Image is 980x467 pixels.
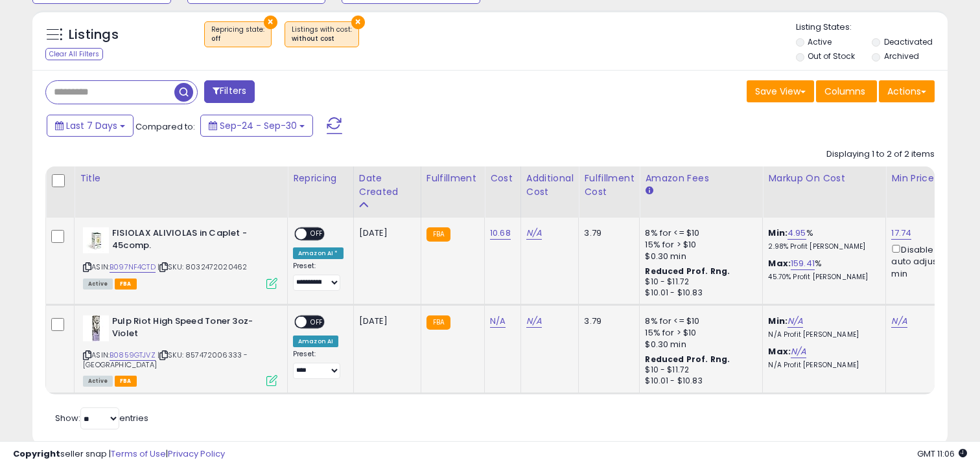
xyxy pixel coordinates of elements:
div: Cost [490,172,515,185]
span: Listings with cost : [292,25,352,44]
div: off [211,34,264,43]
p: 2.98% Profit [PERSON_NAME] [768,242,876,251]
div: ASIN: [83,315,277,385]
button: Actions [879,80,935,102]
div: $0.30 min [645,251,752,262]
div: $10.01 - $10.83 [645,288,752,299]
p: Listing States: [796,21,948,34]
span: Sep-24 - Sep-30 [220,119,297,132]
span: Last 7 Days [66,119,117,132]
small: Amazon Fees. [645,185,653,197]
h5: Listings [69,26,119,44]
span: FBA [115,279,137,290]
div: Disable auto adjust min [891,242,953,280]
div: Amazon AI * [293,247,344,259]
label: Deactivated [884,36,933,47]
span: FBA [115,376,137,387]
div: $10.01 - $10.83 [645,376,752,387]
span: | SKU: 8032472020462 [157,262,247,272]
a: Terms of Use [111,448,166,460]
span: Compared to: [135,120,195,133]
b: Pulp Riot High Speed Toner 3oz- Violet [112,315,270,343]
a: 17.74 [891,227,911,240]
span: Show: entries [55,412,148,424]
div: [DATE] [359,315,411,327]
b: Max: [768,257,791,269]
div: Date Created [359,172,415,199]
b: Min: [768,227,787,239]
span: 2025-10-8 11:06 GMT [917,448,967,460]
span: Repricing state : [211,25,264,44]
div: % [768,227,876,251]
a: N/A [490,315,506,328]
div: $0.30 min [645,339,752,350]
div: Preset: [293,262,344,291]
button: × [351,16,365,29]
label: Active [808,36,832,47]
div: Repricing [293,172,348,185]
div: Clear All Filters [45,48,103,60]
label: Out of Stock [808,51,855,62]
a: N/A [787,315,803,328]
button: Sep-24 - Sep-30 [200,115,313,137]
p: N/A Profit [PERSON_NAME] [768,330,876,339]
a: N/A [891,315,907,328]
div: Fulfillment [426,172,479,185]
div: 8% for <= $10 [645,227,752,239]
button: Filters [204,80,255,103]
span: All listings currently available for purchase on Amazon [83,279,113,290]
a: 10.68 [490,227,511,240]
div: ASIN: [83,227,277,288]
div: seller snap | | [13,448,225,461]
div: Amazon Fees [645,172,757,185]
b: Reduced Prof. Rng. [645,266,730,277]
small: FBA [426,315,450,330]
div: 15% for > $10 [645,239,752,251]
a: 4.95 [787,227,806,240]
div: Additional Cost [526,172,574,199]
p: N/A Profit [PERSON_NAME] [768,361,876,370]
div: Fulfillment Cost [584,172,634,199]
div: Amazon AI [293,336,338,347]
div: Title [80,172,282,185]
div: $10 - $11.72 [645,365,752,376]
a: B097NF4CTD [110,262,156,273]
span: All listings currently available for purchase on Amazon [83,376,113,387]
a: N/A [526,227,542,240]
div: 3.79 [584,227,629,239]
a: Privacy Policy [168,448,225,460]
strong: Copyright [13,448,60,460]
div: % [768,258,876,282]
button: Save View [747,80,814,102]
img: 31a90vw3o1L._SL40_.jpg [83,227,109,253]
label: Archived [884,51,919,62]
a: 159.41 [791,257,815,270]
a: B0859GTJVZ [110,350,156,361]
div: 8% for <= $10 [645,315,752,327]
b: FISIOLAX ALIVIOLAS in Caplet - 45comp. [112,227,270,255]
a: N/A [791,345,806,358]
button: Columns [816,80,877,102]
span: OFF [307,229,327,240]
button: Last 7 Days [47,115,134,137]
small: FBA [426,227,450,242]
b: Min: [768,315,787,327]
div: 15% for > $10 [645,327,752,339]
span: OFF [307,317,327,328]
div: [DATE] [359,227,411,239]
div: Markup on Cost [768,172,880,185]
button: × [264,16,277,29]
b: Max: [768,345,791,358]
b: Reduced Prof. Rng. [645,354,730,365]
span: | SKU: 857472006333 - [GEOGRAPHIC_DATA] [83,350,248,369]
div: Preset: [293,350,344,379]
div: $10 - $11.72 [645,277,752,288]
span: Columns [824,85,865,98]
div: without cost [292,34,352,43]
a: N/A [526,315,542,328]
img: 410bqe2IDML._SL40_.jpg [83,315,109,341]
th: The percentage added to the cost of goods (COGS) that forms the calculator for Min & Max prices. [763,166,886,218]
div: Displaying 1 to 2 of 2 items [826,148,935,161]
p: 45.70% Profit [PERSON_NAME] [768,273,876,282]
div: Min Price [891,172,958,185]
